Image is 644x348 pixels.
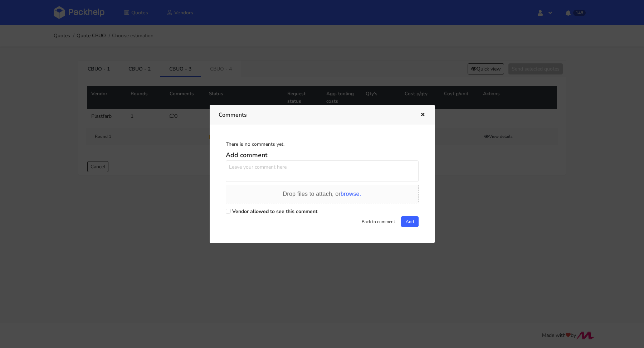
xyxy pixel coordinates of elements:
[226,141,419,148] div: There is no comments yet.
[219,110,409,120] h3: Comments
[226,151,419,159] h5: Add comment
[232,208,317,215] label: Vendor allowed to see this comment
[283,191,361,197] span: Drop files to attach, or
[341,191,361,197] span: browse.
[357,216,400,227] button: Back to comment
[401,216,419,227] button: Add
